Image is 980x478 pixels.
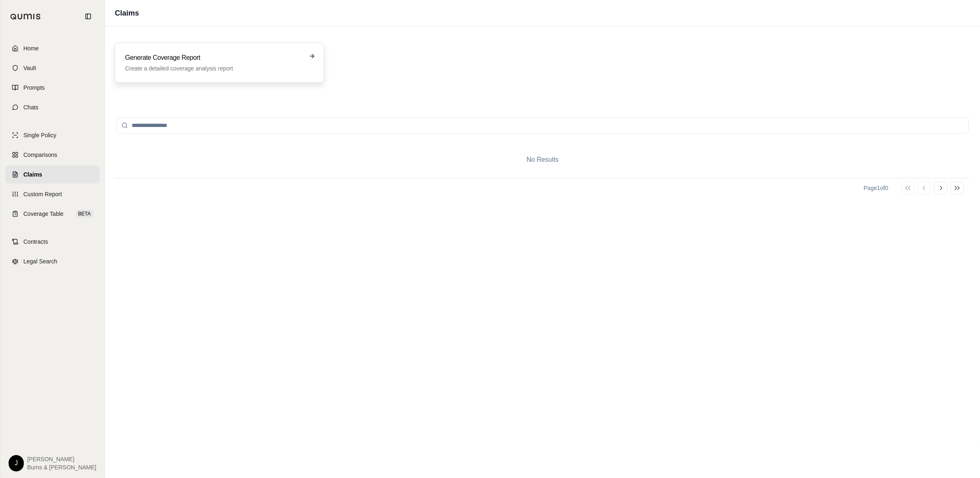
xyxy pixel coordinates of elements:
span: Contracts [23,238,48,246]
a: Legal Search [5,252,100,270]
span: Burns & [PERSON_NAME] [27,463,96,471]
span: Coverage Table [23,210,64,218]
a: Chats [5,98,100,116]
span: Prompts [23,84,45,92]
div: J [9,455,24,471]
a: Contracts [5,233,100,251]
h1: Claims [115,7,139,19]
a: Custom Report [5,185,100,203]
span: BETA [76,210,93,218]
span: Home [23,44,39,52]
div: Page 1 of 0 [864,184,888,192]
p: Create a detailed coverage analysis report [125,64,302,72]
a: Claims [5,165,100,183]
span: Vault [23,64,36,72]
a: Home [5,39,100,57]
button: Collapse sidebar [82,10,95,23]
a: Vault [5,59,100,77]
span: Custom Report [23,190,62,198]
span: Claims [23,170,42,179]
a: Prompts [5,79,100,97]
h3: Generate Coverage Report [125,53,302,63]
span: [PERSON_NAME] [27,455,96,463]
a: Comparisons [5,146,100,164]
span: Chats [23,103,39,111]
a: Single Policy [5,126,100,144]
span: Single Policy [23,131,56,139]
a: Coverage TableBETA [5,205,100,223]
div: No Results [115,142,970,178]
span: Legal Search [23,257,57,265]
img: Qumis Logo [10,14,41,20]
span: Comparisons [23,151,57,159]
